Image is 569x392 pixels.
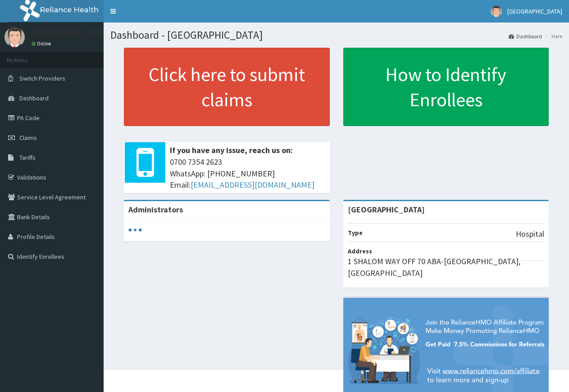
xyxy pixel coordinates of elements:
[191,180,314,190] a: [EMAIL_ADDRESS][DOMAIN_NAME]
[543,32,562,40] li: Here
[19,74,65,82] span: Switch Providers
[5,27,25,47] img: User Image
[343,48,549,126] a: How to Identify Enrollees
[128,204,183,215] b: Administrators
[170,145,293,155] b: If you have any issue, reach us on:
[348,247,372,255] b: Address
[509,32,542,40] a: Dashboard
[32,29,106,37] p: [GEOGRAPHIC_DATA]
[507,7,562,15] span: [GEOGRAPHIC_DATA]
[348,256,545,279] p: 1 SHALOM WAY OFF 70 ABA-[GEOGRAPHIC_DATA], [GEOGRAPHIC_DATA]
[19,134,37,142] span: Claims
[19,153,36,162] span: Tariffs
[19,94,49,102] span: Dashboard
[128,223,142,237] svg: audio-loading
[348,229,363,237] b: Type
[170,156,325,191] span: 0700 7354 2623 WhatsApp: [PHONE_NUMBER] Email:
[32,41,53,47] a: Online
[124,48,330,126] a: Click here to submit claims
[491,6,502,17] img: User Image
[110,29,562,41] h1: Dashboard - [GEOGRAPHIC_DATA]
[348,204,425,215] strong: [GEOGRAPHIC_DATA]
[516,228,544,240] p: Hospital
